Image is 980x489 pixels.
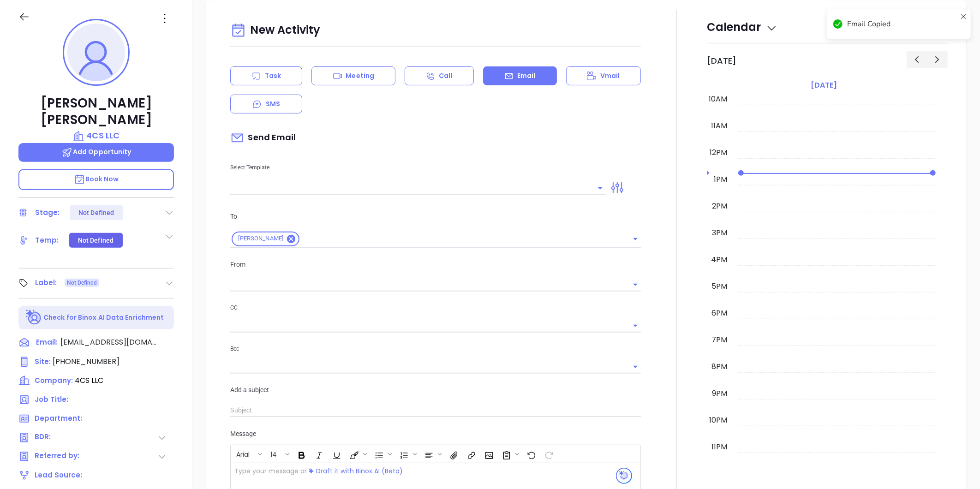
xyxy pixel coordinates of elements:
button: Open [629,233,642,245]
div: Temp: [35,233,59,247]
p: Email [517,71,536,81]
button: 14 [266,446,284,462]
h2: [DATE] [707,56,736,66]
p: Call [439,71,452,81]
span: Send Email [230,127,296,149]
span: Surveys [497,446,521,462]
p: SMS [266,99,280,109]
button: Open [594,182,607,195]
button: Open [629,278,642,291]
button: Open [629,319,642,332]
span: Site : [35,357,51,366]
span: [PHONE_NUMBER] [53,356,120,367]
div: 9pm [710,388,729,399]
div: 11pm [710,441,729,453]
span: 14 [266,450,281,456]
p: Add a subject [230,385,641,395]
span: Italic [310,446,327,462]
p: Select Template [230,162,606,173]
span: Insert link [462,446,479,462]
p: Task [265,71,281,81]
span: Redo [540,446,556,462]
button: Open [629,360,642,373]
div: 11am [709,120,729,131]
span: Email: [36,337,58,349]
span: Bold [293,446,309,462]
p: Message [230,429,641,439]
div: Email Copied [847,18,957,30]
span: Insert Files [445,446,461,462]
span: Draft it with Binox AI (Beta) [316,466,403,476]
span: BDR: [35,432,83,443]
div: Label: [35,276,57,290]
span: Undo [522,446,539,462]
div: 10pm [707,415,729,426]
a: 4CS LLC [18,129,174,142]
p: Check for Binox AI Data Enrichment [43,313,164,322]
img: svg%3e [309,468,314,474]
span: Arial [232,450,254,456]
span: Insert Ordered List [395,446,419,462]
p: CC [230,303,641,313]
div: 5pm [710,281,729,292]
p: Meeting [346,71,374,81]
div: 4pm [709,254,729,265]
span: Font family [231,446,264,462]
span: Insert Image [480,446,496,462]
p: Bcc [230,344,641,354]
img: profile-user [67,24,125,81]
button: Next day [927,51,948,68]
img: svg%3e [616,468,632,484]
span: Referred by: [35,451,83,462]
div: 8pm [710,361,729,372]
div: Not Defined [78,233,114,248]
span: Insert Unordered List [370,446,394,462]
div: 7pm [710,334,729,346]
span: Department: [35,413,82,423]
span: Company: [35,376,73,385]
span: Font size [265,446,292,462]
span: Job Title: [35,394,68,404]
div: 10am [707,94,729,105]
a: [DATE] [809,79,839,92]
img: Ai-Enrich-DaqCidB-.svg [26,310,42,326]
span: Calendar [707,19,777,35]
p: [PERSON_NAME] [PERSON_NAME] [18,95,174,128]
div: Stage: [35,206,60,220]
input: Subject [230,404,641,417]
span: Add Opportunity [61,147,131,156]
p: Vmail [600,71,620,81]
div: New Activity [230,19,641,42]
span: Not Defined [67,278,97,288]
div: 1pm [712,174,729,185]
p: From [230,259,641,269]
p: To [230,211,641,221]
div: 3pm [710,227,729,239]
div: 12pm [708,147,729,158]
div: [PERSON_NAME] [232,232,299,246]
button: Previous day [907,51,927,68]
button: Arial [232,446,257,462]
span: Lead Source: [35,470,82,480]
span: Book Now [74,174,119,184]
span: Align [420,446,444,462]
div: Not Defined [78,205,114,220]
span: [EMAIL_ADDRESS][DOMAIN_NAME] [60,337,157,348]
div: 6pm [710,308,729,319]
span: 4CS LLC [75,375,103,386]
span: Fill color or set the text color [345,446,369,462]
div: 2pm [710,201,729,212]
span: [PERSON_NAME] [233,235,289,243]
span: Underline [328,446,344,462]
